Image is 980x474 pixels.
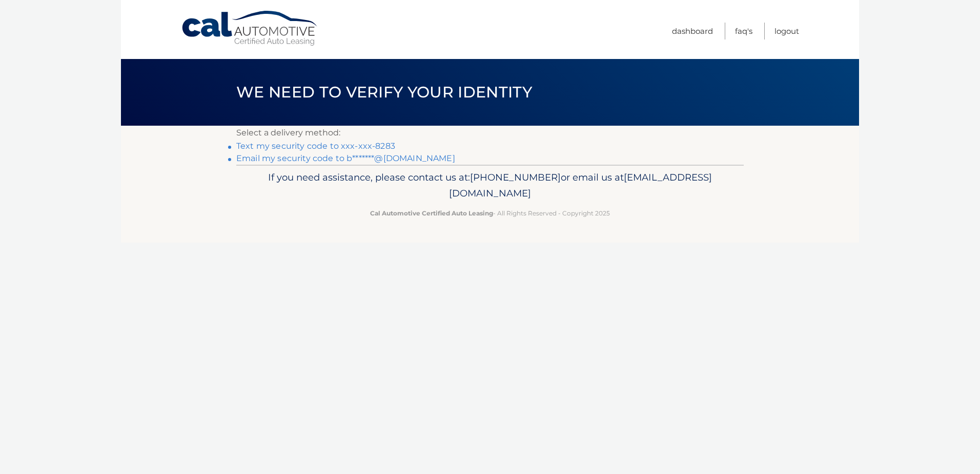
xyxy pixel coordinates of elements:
strong: Cal Automotive Certified Auto Leasing [370,209,493,217]
a: Cal Automotive [181,10,319,47]
p: - All Rights Reserved - Copyright 2025 [243,208,737,219]
a: Email my security code to b*******@[DOMAIN_NAME] [236,153,455,163]
a: Logout [774,23,799,39]
a: FAQ's [735,23,752,39]
span: [PHONE_NUMBER] [470,171,561,183]
p: If you need assistance, please contact us at: or email us at [243,169,737,202]
a: Text my security code to xxx-xxx-8283 [236,141,395,151]
span: We need to verify your identity [236,83,532,102]
p: Select a delivery method: [236,126,744,140]
a: Dashboard [672,23,713,39]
